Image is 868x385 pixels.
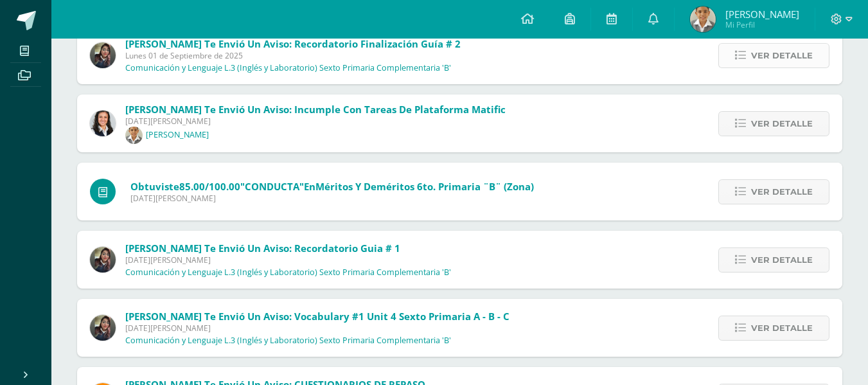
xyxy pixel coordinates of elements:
[751,316,813,340] span: Ver detalle
[125,63,451,73] p: Comunicación y Lenguaje L.3 (Inglés y Laboratorio) Sexto Primaria Complementaria 'B'
[125,255,451,265] span: [DATE][PERSON_NAME]
[179,180,240,193] span: 85.00/100.00
[125,267,451,278] p: Comunicación y Lenguaje L.3 (Inglés y Laboratorio) Sexto Primaria Complementaria 'B'
[90,247,116,273] img: f727c7009b8e908c37d274233f9e6ae1.png
[125,116,506,127] span: [DATE][PERSON_NAME]
[125,242,400,255] span: [PERSON_NAME] te envió un aviso: Recordatorio Guia # 1
[90,42,116,68] img: f727c7009b8e908c37d274233f9e6ae1.png
[125,50,461,61] span: Lunes 01 de Septiembre de 2025
[315,180,534,193] span: Méritos y Deméritos 6to. Primaria ¨B¨ (Zona)
[751,180,813,204] span: Ver detalle
[240,180,304,193] span: "CONDUCTA"
[125,310,509,323] span: [PERSON_NAME] te envió un aviso: Vocabulary #1 unit 4 Sexto Primaria A - B - C
[130,193,534,204] span: [DATE][PERSON_NAME]
[125,336,451,346] p: Comunicación y Lenguaje L.3 (Inglés y Laboratorio) Sexto Primaria Complementaria 'B'
[751,112,813,136] span: Ver detalle
[125,103,506,116] span: [PERSON_NAME] te envió un aviso: Incumple con tareas de plataforma Matific
[125,323,509,334] span: [DATE][PERSON_NAME]
[125,37,461,50] span: [PERSON_NAME] te envió un aviso: Recordatorio finalización guía # 2
[725,19,799,30] span: Mi Perfil
[90,315,116,341] img: f727c7009b8e908c37d274233f9e6ae1.png
[146,130,209,140] p: [PERSON_NAME]
[90,111,116,136] img: b15e54589cdbd448c33dd63f135c9987.png
[690,6,716,32] img: d538c66a31d02162dc5cf2d8f75264eb.png
[751,44,813,67] span: Ver detalle
[725,8,799,21] span: [PERSON_NAME]
[751,248,813,272] span: Ver detalle
[130,180,534,193] span: Obtuviste en
[125,127,143,144] img: 0b01014f72de5c2679d4983a33557cbb.png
